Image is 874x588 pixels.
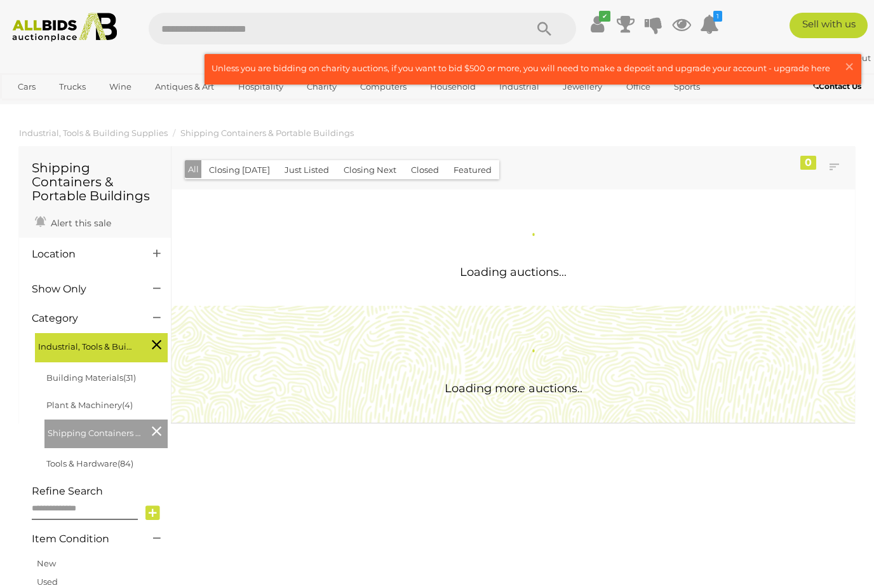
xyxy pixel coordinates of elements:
[446,160,499,180] button: Featured
[588,13,607,36] a: ✔
[813,81,861,91] b: Contact Us
[599,11,610,22] i: ✔
[201,160,278,180] button: Closing [DATE]
[513,13,576,44] button: Search
[491,76,548,97] a: Industrial
[700,13,719,36] a: 1
[48,423,143,441] span: Shipping Containers & Portable Buildings
[32,486,168,497] h4: Refine Search
[101,76,140,97] a: Wine
[352,76,415,97] a: Computers
[46,458,133,468] a: Tools & Hardware(84)
[460,265,567,279] span: Loading auctions...
[32,161,158,203] h1: Shipping Containers & Portable Buildings
[792,53,830,63] a: ECO99
[713,11,722,22] i: 1
[185,160,202,179] button: All
[19,128,168,138] a: Industrial, Tools & Building Supplies
[32,249,134,260] h4: Location
[403,160,447,180] button: Closed
[32,284,134,295] h4: Show Only
[51,76,94,97] a: Trucks
[38,336,133,354] span: Industrial, Tools & Building Supplies
[37,577,58,587] a: Used
[555,76,610,97] a: Jewellery
[32,313,134,324] h4: Category
[790,13,868,38] a: Sell with us
[299,76,345,97] a: Charity
[37,558,56,568] a: New
[118,458,133,468] span: (84)
[666,76,708,97] a: Sports
[10,76,44,97] a: Cars
[6,13,123,42] img: Allbids.com.au
[48,217,111,229] span: Alert this sale
[336,160,404,180] button: Closing Next
[830,53,832,63] span: |
[277,160,337,180] button: Just Listed
[46,373,136,383] a: Building Materials(31)
[10,97,116,118] a: [GEOGRAPHIC_DATA]
[230,76,292,97] a: Hospitality
[147,76,222,97] a: Antiques & Art
[445,381,582,395] span: Loading more auctions..
[844,54,855,79] span: ×
[32,212,114,231] a: Alert this sale
[792,53,828,63] strong: ECO99
[813,79,864,93] a: Contact Us
[122,400,133,410] span: (4)
[834,53,871,63] a: Sign Out
[800,156,816,170] div: 0
[180,128,354,138] a: Shipping Containers & Portable Buildings
[123,373,136,383] span: (31)
[32,533,134,545] h4: Item Condition
[618,76,659,97] a: Office
[46,400,133,410] a: Plant & Machinery(4)
[422,76,484,97] a: Household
